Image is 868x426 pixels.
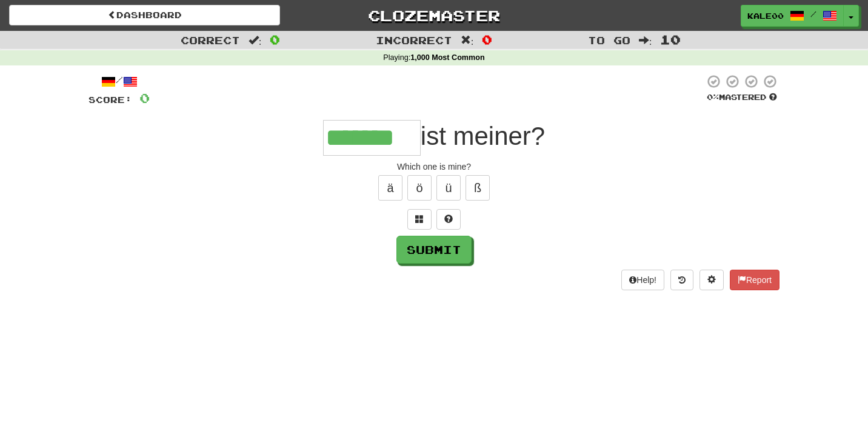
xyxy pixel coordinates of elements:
[704,92,780,103] div: Mastered
[747,10,784,21] span: kale00
[810,10,816,18] span: /
[436,209,461,230] button: Single letter hint - you only get 1 per sentence and score half the points! alt+h
[461,35,474,45] span: :
[436,175,461,201] button: ü
[139,90,150,105] span: 0
[410,53,484,62] strong: 1,000 Most Common
[270,32,280,47] span: 0
[88,95,132,105] span: Score:
[88,74,150,89] div: /
[660,32,681,47] span: 10
[88,161,780,173] div: Which one is mine?
[181,34,240,46] span: Correct
[639,35,652,45] span: :
[376,34,452,46] span: Incorrect
[9,5,280,25] a: Dashboard
[588,34,630,46] span: To go
[466,175,490,201] button: ß
[407,175,432,201] button: ö
[670,270,693,290] button: Round history (alt+y)
[621,270,664,290] button: Help!
[249,35,262,45] span: :
[396,236,472,264] button: Submit
[421,122,545,150] span: ist meiner?
[730,270,780,290] button: Report
[407,209,432,230] button: Switch sentence to multiple choice alt+p
[741,5,844,27] a: kale00 /
[298,5,569,26] a: Clozemaster
[707,92,719,102] span: 0 %
[482,32,492,47] span: 0
[378,175,402,201] button: ä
